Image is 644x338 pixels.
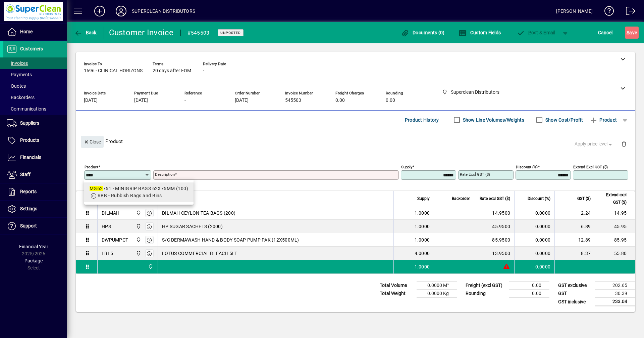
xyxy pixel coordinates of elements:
[20,120,39,126] span: Suppliers
[79,138,105,144] app-page-header-button: Close
[134,236,142,244] span: Superclean Distributors
[7,83,26,89] span: Quotes
[335,98,345,103] span: 0.00
[3,218,67,235] a: Support
[480,195,510,202] span: Rate excl GST ($)
[72,27,98,39] button: Back
[20,155,41,160] span: Financials
[555,290,595,298] td: GST
[462,290,509,298] td: Rounding
[415,250,430,257] span: 4.0000
[98,193,162,198] span: RBB - Rubbish Bags and Bins
[132,6,195,16] div: SUPERCLEAN DISTRIBUTORS
[162,223,223,230] span: HP SUGAR SACHETS (2000)
[3,24,67,40] a: Home
[621,1,636,23] a: Logout
[401,165,412,169] mat-label: Supply
[452,195,470,202] span: Backorder
[235,98,249,103] span: [DATE]
[84,136,101,147] span: Close
[74,30,97,35] span: Back
[457,27,502,39] button: Custom Fields
[554,247,595,260] td: 8.37
[162,250,237,257] span: LOTUS COMMERCIAL BLEACH 5LT
[478,250,510,257] div: 13.9500
[517,30,555,35] span: ost & Email
[514,206,554,220] td: 0.0000
[595,290,635,298] td: 30.39
[7,95,35,100] span: Backorders
[596,27,614,39] button: Cancel
[7,106,46,112] span: Communications
[162,237,299,243] span: S/C DERMAWASH HAND & BODY SOAP PUMP PAK (12X500ML)
[3,132,67,149] a: Products
[220,31,241,35] span: Unposted
[528,195,550,202] span: Discount (%)
[3,149,67,166] a: Financials
[514,260,554,273] td: 0.0000
[134,250,142,257] span: Superclean Distributors
[599,1,614,23] a: Knowledge Base
[20,189,37,194] span: Reports
[528,30,531,35] span: P
[7,60,28,66] span: Invoices
[67,27,104,39] app-page-header-button: Back
[285,98,301,103] span: 545503
[3,103,67,115] a: Communications
[3,80,67,92] a: Quotes
[595,206,635,220] td: 14.95
[19,244,48,249] span: Financial Year
[405,115,439,125] span: Product History
[417,290,457,298] td: 0.0000 Kg
[109,27,174,38] div: Customer Invoice
[415,210,430,216] span: 1.0000
[203,68,204,74] span: -
[554,206,595,220] td: 2.24
[20,172,31,177] span: Staff
[514,233,554,247] td: 0.0000
[386,98,395,103] span: 0.00
[102,223,111,230] div: HPS
[509,282,549,290] td: 0.00
[462,117,524,123] label: Show Line Volumes/Weights
[555,282,595,290] td: GST exclusive
[401,30,445,35] span: Documents (0)
[20,46,43,51] span: Customers
[599,191,627,206] span: Extend excl GST ($)
[544,117,583,123] label: Show Cost/Profit
[3,183,67,200] a: Reports
[20,137,39,143] span: Products
[513,27,559,39] button: Post & Email
[625,27,639,39] button: Save
[134,209,142,217] span: Superclean Distributors
[575,140,613,147] span: Apply price level
[20,29,33,34] span: Home
[555,298,595,306] td: GST inclusive
[460,172,490,177] mat-label: Rate excl GST ($)
[24,258,43,263] span: Package
[598,27,613,38] span: Cancel
[102,237,128,243] div: DWPUMPCT
[102,210,120,216] div: DILMAH
[478,237,510,243] div: 85.9500
[402,114,442,126] button: Product History
[514,220,554,233] td: 0.0000
[627,27,637,38] span: ave
[478,210,510,216] div: 14.9500
[514,247,554,260] td: 0.0000
[554,233,595,247] td: 12.89
[134,98,148,103] span: [DATE]
[110,5,132,17] button: Profile
[89,5,110,17] button: Add
[459,30,501,35] span: Custom Fields
[478,223,510,230] div: 45.9500
[153,68,191,74] span: 20 days after EOM
[462,282,509,290] td: Freight (excl GST)
[184,98,186,103] span: -
[90,186,103,191] em: MG62
[20,206,37,211] span: Settings
[134,223,142,230] span: Superclean Distributors
[3,115,67,132] a: Suppliers
[573,165,608,169] mat-label: Extend excl GST ($)
[616,136,632,152] button: Delete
